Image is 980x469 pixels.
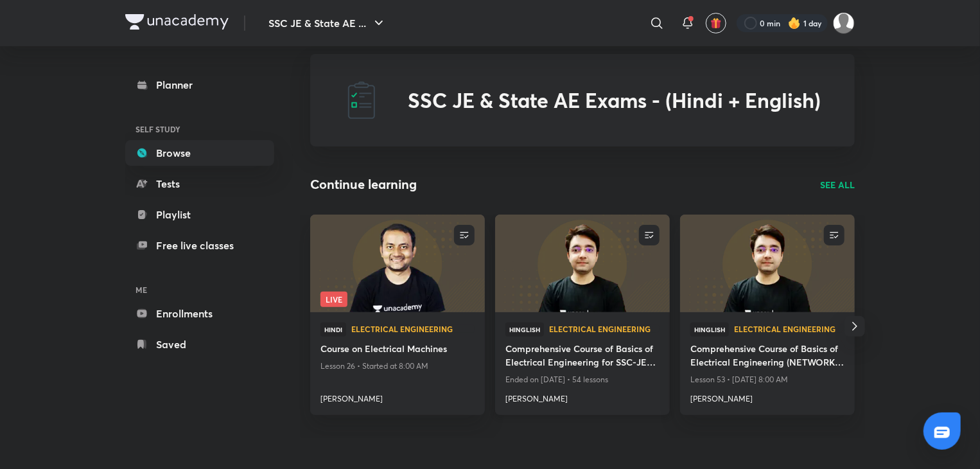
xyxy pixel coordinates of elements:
[125,72,274,98] a: Planner
[706,13,726,33] button: avatar
[690,342,844,371] a: Comprehensive Course of Basics of Electrical Engineering (NETWORK THEORY)
[710,17,722,29] img: avatar
[125,233,274,258] a: Free live classes
[505,342,660,371] a: Comprehensive Course of Basics of Electrical Engineering for SSC-JE 2025
[690,323,729,337] span: Hinglish
[261,10,394,36] button: SSC JE & State AE ...
[549,325,660,334] a: Electrical Engineering
[125,14,229,30] img: Company Logo
[408,88,821,112] h2: SSC JE & State AE Exams - (Hindi + English)
[734,325,844,333] span: Electrical Engineering
[125,118,274,140] h6: SELF STUDY
[690,388,844,405] a: [PERSON_NAME]
[125,301,274,326] a: Enrollments
[351,325,475,334] a: Electrical Engineering
[125,14,229,33] a: Company Logo
[125,279,274,301] h6: ME
[690,371,844,388] p: Lesson 53 • [DATE] 8:00 AM
[125,332,274,357] a: Saved
[493,213,671,313] img: new-thumbnail
[351,325,475,333] span: Electrical Engineering
[308,213,486,313] img: new-thumbnail
[125,140,274,166] a: Browse
[125,202,274,227] a: Playlist
[678,213,856,313] img: new-thumbnail
[320,388,475,405] a: [PERSON_NAME]
[788,17,801,30] img: streak
[310,175,417,194] h2: Continue learning
[680,215,855,312] a: new-thumbnail
[820,178,855,191] a: SEE ALL
[320,342,475,358] a: Course on Electrical Machines
[505,323,544,337] span: Hinglish
[125,171,274,197] a: Tests
[549,325,660,333] span: Electrical Engineering
[495,215,670,312] a: new-thumbnail
[833,12,855,34] img: nilesh kundlik bidgar
[341,80,382,121] img: SSC JE & State AE Exams - (Hindi + English)
[320,358,475,375] p: Lesson 26 • Started at 8:00 AM
[320,292,347,307] span: Live
[320,323,346,337] span: Hindi
[310,215,485,312] a: new-thumbnailLive
[505,388,660,405] a: [PERSON_NAME]
[734,325,844,334] a: Electrical Engineering
[505,371,660,388] p: Ended on [DATE] • 54 lessons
